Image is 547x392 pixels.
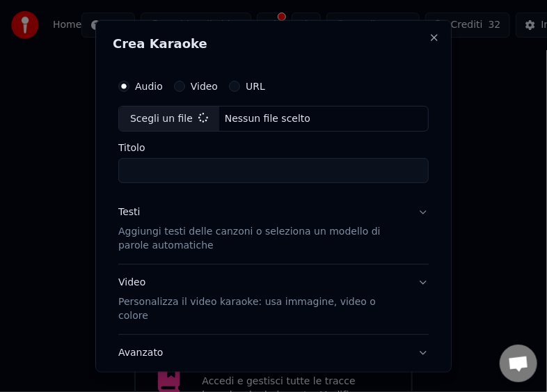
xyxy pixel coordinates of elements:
[113,37,434,49] h2: Crea Karaoke
[219,111,316,125] div: Nessun file scelto
[246,81,265,91] label: URL
[118,143,429,152] label: Titolo
[191,81,218,91] label: Video
[119,106,219,131] div: Scegli un file
[118,205,140,219] div: Testi
[118,225,406,253] p: Aggiungi testi delle canzoni o seleziona un modello di parole automatiche
[118,194,429,264] button: TestiAggiungi testi delle canzoni o seleziona un modello di parole automatiche
[118,295,406,323] p: Personalizza il video karaoke: usa immagine, video o colore
[135,81,163,91] label: Audio
[118,335,429,371] button: Avanzato
[118,276,406,323] div: Video
[118,265,429,334] button: VideoPersonalizza il video karaoke: usa immagine, video o colore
